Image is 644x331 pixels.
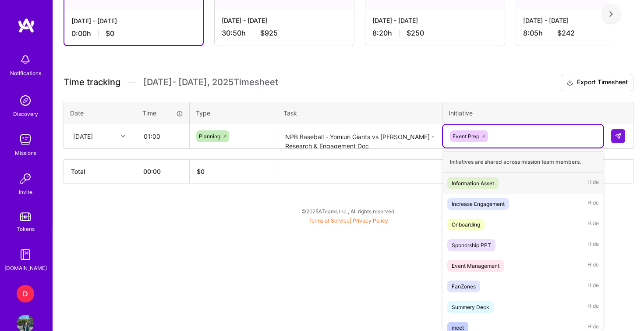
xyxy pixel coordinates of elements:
[190,102,277,124] th: Type
[71,29,196,38] div: 0:00 h
[64,77,120,88] span: Time tracking
[587,301,599,313] span: Hide
[615,133,622,140] img: Submit
[64,102,136,124] th: Date
[71,16,196,25] div: [DATE] - [DATE]
[277,102,442,124] th: Task
[53,200,644,222] div: © 2025 ATeams Inc., All rights reserved.
[199,133,220,140] span: Planning
[137,125,189,148] input: HH:MM
[308,217,388,224] span: |
[4,263,47,273] div: [DOMAIN_NAME]
[587,198,599,210] span: Hide
[611,129,626,143] div: null
[142,108,183,118] div: Time
[452,282,476,291] div: FanZones
[587,177,599,189] span: Hide
[15,148,36,158] div: Missions
[17,246,34,263] img: guide book
[10,68,41,78] div: Notifications
[14,285,36,302] a: D
[452,220,480,229] div: Onboarding
[407,29,424,38] span: $250
[17,131,34,148] img: teamwork
[143,77,278,88] span: [DATE] - [DATE] , 2025 Timesheet
[17,285,34,302] div: D
[372,16,498,25] div: [DATE] - [DATE]
[453,133,479,140] span: Event Prep
[73,132,93,141] div: [DATE]
[222,16,347,25] div: [DATE] - [DATE]
[13,109,38,119] div: Discovery
[222,29,347,38] div: 30:50 h
[566,78,573,87] i: icon Download
[587,281,599,292] span: Hide
[587,219,599,230] span: Hide
[17,51,34,68] img: bell
[136,159,190,183] th: 00:00
[452,241,491,250] div: Sponorship PPT
[278,125,441,148] textarea: NPB Baseball - Yomiuri Giants vs [PERSON_NAME] - Research & Engagement Doc
[197,168,205,175] span: $ 0
[443,151,603,173] div: Initiatives are shared across mission team members.
[17,92,34,109] img: discovery
[587,239,599,251] span: Hide
[121,134,125,138] i: icon Chevron
[106,29,114,38] span: $0
[449,108,598,118] div: Initiative
[17,170,34,187] img: Invite
[20,212,31,221] img: tokens
[19,187,32,197] div: Invite
[372,29,498,38] div: 8:20 h
[64,159,136,183] th: Total
[18,18,35,33] img: logo
[452,302,489,312] div: Summery Deck
[260,29,278,38] span: $925
[308,217,350,224] a: Terms of Service
[452,179,494,188] div: Information Asset
[353,217,388,224] a: Privacy Policy
[452,199,505,209] div: Increase Engagement
[561,74,633,91] button: Export Timesheet
[452,261,499,270] div: Event Management
[17,224,35,234] div: Tokens
[609,11,613,17] img: right
[587,260,599,272] span: Hide
[557,29,575,38] span: $242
